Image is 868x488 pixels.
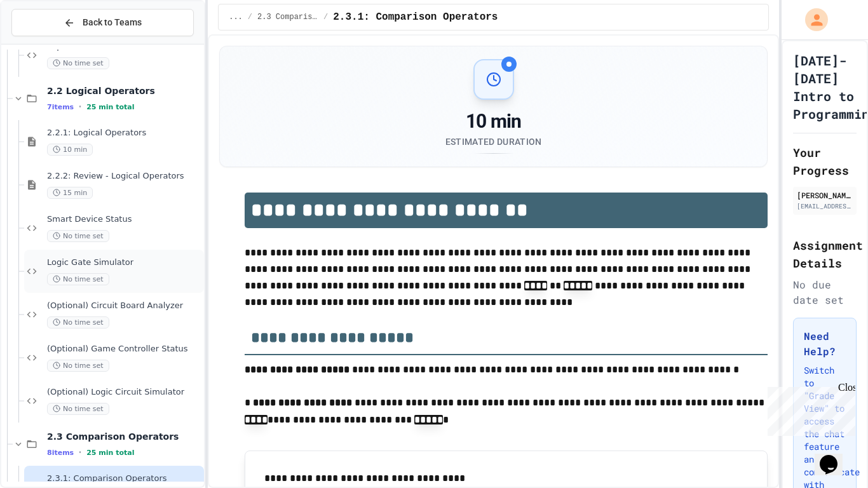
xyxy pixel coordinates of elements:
[47,144,93,156] span: 10 min
[797,201,853,211] div: [EMAIL_ADDRESS][DOMAIN_NAME]
[47,387,201,398] span: (Optional) Logic Circuit Simulator
[229,12,243,22] span: ...
[5,5,88,81] div: Chat with us now!Close
[47,316,109,329] span: No time set
[793,144,857,179] h2: Your Progress
[323,12,328,22] span: /
[257,12,318,22] span: 2.3 Comparison Operators
[47,301,201,311] span: (Optional) Circuit Board Analyzer
[47,431,201,442] span: 2.3 Comparison Operators
[248,12,252,22] span: /
[47,214,201,225] span: Smart Device Status
[47,230,109,242] span: No time set
[47,57,109,69] span: No time set
[47,128,201,139] span: 2.2.1: Logical Operators
[47,187,93,199] span: 15 min
[47,344,201,355] span: (Optional) Game Controller Status
[79,102,81,112] span: •
[86,449,134,457] span: 25 min total
[792,5,831,34] div: My Account
[86,103,134,111] span: 25 min total
[793,277,857,308] div: No due date set
[763,382,855,436] iframe: chat widget
[47,473,201,484] span: 2.3.1: Comparison Operators
[804,329,846,359] h3: Need Help?
[11,9,194,36] button: Back to Teams
[793,236,857,272] h2: Assignment Details
[445,135,542,148] div: Estimated Duration
[47,171,201,182] span: 2.2.2: Review - Logical Operators
[83,16,142,29] span: Back to Teams
[79,447,81,457] span: •
[47,449,74,457] span: 8 items
[445,110,542,133] div: 10 min
[47,403,109,415] span: No time set
[47,360,109,372] span: No time set
[47,103,74,111] span: 7 items
[333,10,498,25] span: 2.3.1: Comparison Operators
[47,85,201,97] span: 2.2 Logical Operators
[47,273,109,285] span: No time set
[797,189,853,201] div: [PERSON_NAME]
[815,437,855,475] iframe: chat widget
[47,257,201,268] span: Logic Gate Simulator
